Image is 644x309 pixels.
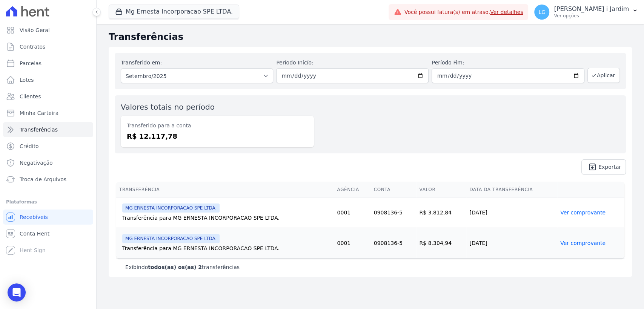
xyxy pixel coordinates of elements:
[371,228,417,259] td: 0908136-5
[3,226,93,241] a: Conta Hent
[20,76,34,84] span: Lotes
[276,59,429,67] label: Período Inicío:
[20,109,58,117] span: Minha Carteira
[3,210,93,225] a: Recebíveis
[334,182,370,197] th: Agência
[20,230,49,237] span: Conta Hent
[20,213,48,221] span: Recebíveis
[334,197,370,228] td: 0001
[6,197,90,207] div: Plataformas
[490,9,523,15] a: Ver detalhes
[371,197,417,228] td: 0908136-5
[3,39,93,54] a: Contratos
[466,197,557,228] td: [DATE]
[20,142,39,150] span: Crédito
[432,59,584,67] label: Período Fim:
[20,126,58,133] span: Transferências
[20,176,66,183] span: Troca de Arquivos
[588,162,597,171] i: unarchive
[3,89,93,104] a: Clientes
[416,197,466,228] td: R$ 3.812,84
[416,182,466,197] th: Valor
[3,106,93,121] a: Minha Carteira
[3,56,93,71] a: Parcelas
[3,122,93,137] a: Transferências
[121,102,215,112] label: Valores totais no período
[122,214,331,222] div: Transferência para MG ERNESTA INCORPORACAO SPE LTDA.
[20,60,41,67] span: Parcelas
[554,5,629,13] p: [PERSON_NAME] i Jardim
[122,203,220,213] span: MG ERNESTA INCORPORACAO SPE LTDA.
[20,43,45,50] span: Contratos
[334,228,370,259] td: 0001
[20,26,50,34] span: Visão Geral
[109,5,239,19] button: Mg Ernesta Incorporacao SPE LTDA.
[127,131,308,141] dd: R$ 12.117,78
[122,245,331,252] div: Transferência para MG ERNESTA INCORPORACAO SPE LTDA.
[122,234,220,243] span: MG ERNESTA INCORPORACAO SPE LTDA.
[554,13,629,19] p: Ver opções
[538,9,546,15] span: LG
[587,68,620,83] button: Aplicar
[20,159,53,167] span: Negativação
[127,122,308,130] dt: Transferido para a conta
[8,283,26,301] div: Open Intercom Messenger
[528,2,644,23] button: LG [PERSON_NAME] i Jardim Ver opções
[466,228,557,259] td: [DATE]
[581,159,626,174] a: unarchive Exportar
[20,93,41,100] span: Clientes
[3,72,93,87] a: Lotes
[148,264,202,270] b: todos(as) os(as) 2
[560,210,606,216] a: Ver comprovante
[3,155,93,170] a: Negativação
[121,60,162,66] label: Transferido em:
[560,240,606,246] a: Ver comprovante
[466,182,557,197] th: Data da Transferência
[125,263,240,271] p: Exibindo transferências
[109,30,632,44] h2: Transferências
[416,228,466,259] td: R$ 8.304,94
[598,165,621,169] span: Exportar
[3,139,93,154] a: Crédito
[3,172,93,187] a: Troca de Arquivos
[371,182,417,197] th: Conta
[116,182,334,197] th: Transferência
[3,23,93,38] a: Visão Geral
[404,8,523,16] span: Você possui fatura(s) em atraso.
